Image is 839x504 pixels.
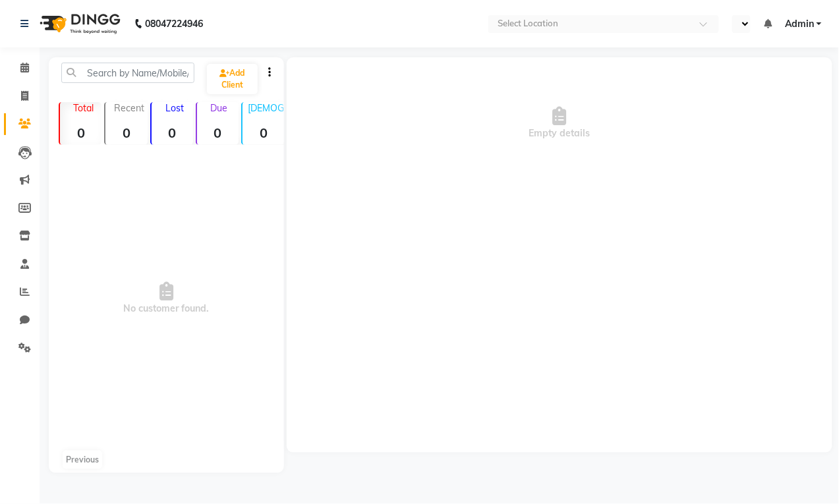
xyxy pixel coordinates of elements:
[157,102,193,114] p: Lost
[207,64,257,94] a: Add Client
[34,5,124,42] img: logo
[498,17,558,30] div: Select Location
[65,102,101,114] p: Total
[248,102,284,114] p: [DEMOGRAPHIC_DATA]
[111,102,147,114] p: Recent
[49,150,284,447] span: No customer found.
[287,57,832,189] div: Empty details
[60,125,101,141] strong: 0
[785,17,814,31] span: Admin
[105,125,147,141] strong: 0
[200,102,239,114] p: Due
[61,63,194,83] input: Search by Name/Mobile/Email/Code
[243,125,284,141] strong: 0
[145,5,203,42] b: 08047224946
[197,125,239,141] strong: 0
[152,125,193,141] strong: 0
